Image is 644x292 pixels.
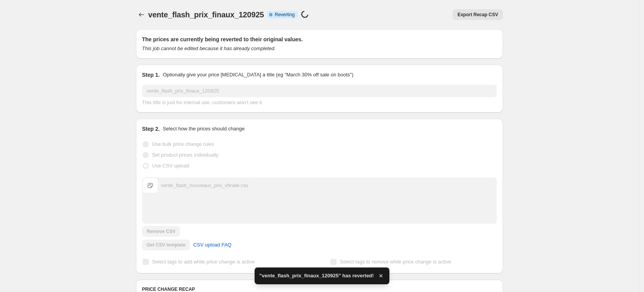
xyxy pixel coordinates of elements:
[163,71,353,79] p: Optionally give your price [MEDICAL_DATA] a title (eg "March 30% off sale on boots")
[152,163,189,169] span: Use CSV upload
[142,35,497,43] h2: The prices are currently being reverted to their original values.
[142,85,497,97] input: 30% off holiday sale
[142,46,276,51] i: This job cannot be edited because it has already completed.
[453,9,503,20] button: Export Recap CSV
[152,259,255,265] span: Select tags to add while price change is active
[142,71,160,79] h2: Step 1.
[142,125,160,133] h2: Step 2.
[457,12,498,18] span: Export Recap CSV
[152,141,214,147] span: Use bulk price change rules
[148,10,264,19] span: vente_flash_prix_finaux_120925
[161,182,248,189] div: vente_flash_nouveaux_prix_vfinale.csv
[163,125,245,133] p: Select how the prices should change
[189,239,236,251] a: CSV upload FAQ
[259,272,374,280] span: "vente_flash_prix_finaux_120925" has reverted!
[142,100,262,105] span: This title is just for internal use, customers won't see it
[152,152,219,158] span: Set product prices individually
[275,12,294,18] span: Reverting
[136,9,147,20] button: Price change jobs
[340,259,451,265] span: Select tags to remove while price change is active
[193,241,231,249] span: CSV upload FAQ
